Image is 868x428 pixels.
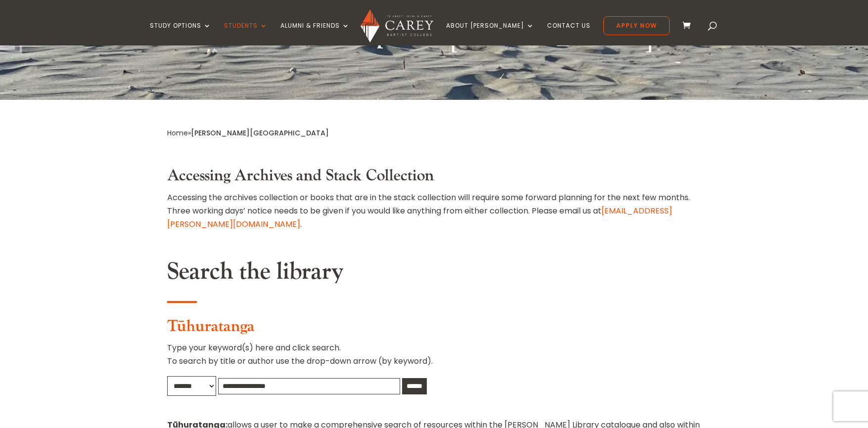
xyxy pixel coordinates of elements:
[167,128,329,138] span: »
[167,257,701,291] h2: Search the library
[150,22,211,45] a: Study Options
[547,22,591,45] a: Contact Us
[167,341,701,376] p: Type your keyword(s) here and click search. To search by title or author use the drop-down arrow ...
[446,22,534,45] a: About [PERSON_NAME]
[603,16,670,35] a: Apply Now
[361,9,433,43] img: Carey Baptist College
[167,167,701,190] h3: Accessing Archives and Stack Collection
[280,22,350,45] a: Alumni & Friends
[167,128,188,138] a: Home
[224,22,268,45] a: Students
[167,317,701,341] h3: Tūhuratanga
[167,191,701,231] p: Accessing the archives collection or books that are in the stack collection will require some for...
[191,128,329,138] span: [PERSON_NAME][GEOGRAPHIC_DATA]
